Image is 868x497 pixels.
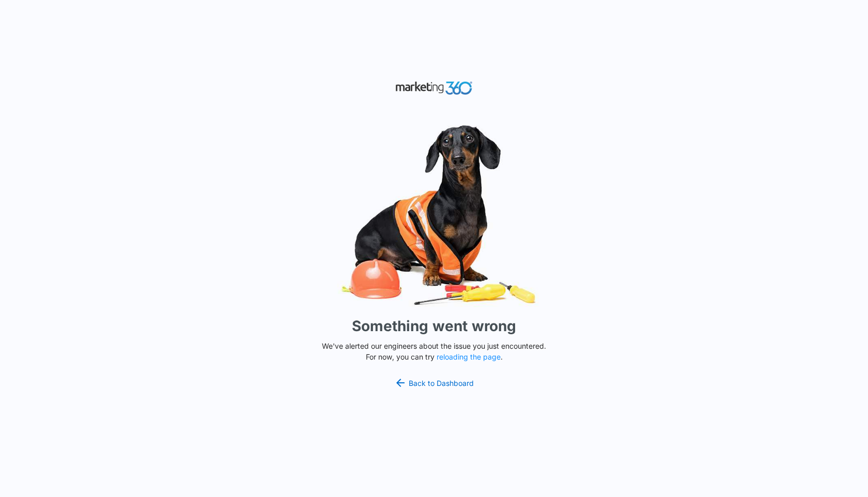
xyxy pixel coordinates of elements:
[437,353,501,361] button: reloading the page
[394,377,474,389] a: Back to Dashboard
[352,315,516,337] h1: Something went wrong
[318,340,550,362] p: We've alerted our engineers about the issue you just encountered. For now, you can try .
[279,119,589,312] img: Sad Dog
[395,79,473,97] img: Marketing 360 Logo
